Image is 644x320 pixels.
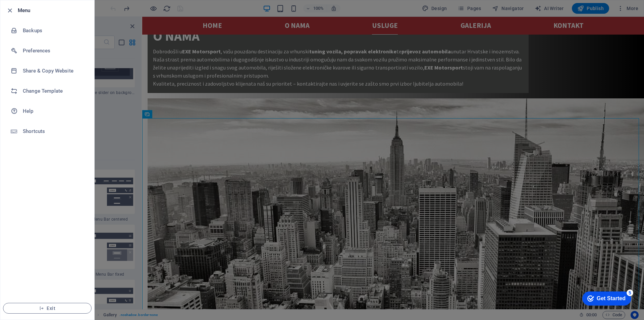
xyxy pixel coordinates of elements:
h6: Share & Copy Website [23,67,85,75]
span: Exit [9,306,86,311]
h6: Shortcuts [23,127,85,135]
button: Exit [3,303,92,314]
div: 5 [50,1,56,8]
div: Get Started [20,7,49,13]
h6: Help [23,107,85,115]
h6: Preferences [23,47,85,55]
a: Help [0,101,94,121]
h6: Change Template [23,87,85,95]
div: Get Started 5 items remaining, 0% complete [5,3,54,17]
h6: Menu [18,6,89,14]
h6: Backups [23,27,85,35]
